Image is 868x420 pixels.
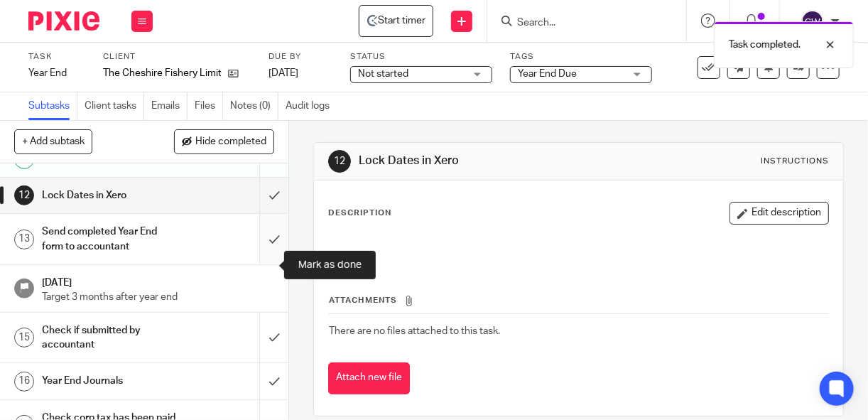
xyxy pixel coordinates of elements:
a: Subtasks [28,92,77,120]
a: The Cheshire Fishery Limited - Year End [359,5,433,37]
span: Not started [358,69,408,79]
span: Start timer [378,14,425,28]
span: There are no files attached to this task. [329,326,500,336]
span: Hide completed [195,136,266,148]
div: 15 [14,328,34,348]
p: Description [328,208,391,219]
label: Client [103,51,251,63]
h1: Check if submitted by accountant [42,320,178,356]
span: [DATE] [268,68,298,78]
img: Pixie [28,11,99,31]
span: Attachments [329,296,397,304]
div: Instructions [761,156,829,167]
a: Notes (0) [230,92,278,120]
label: Task [28,51,85,63]
h1: Lock Dates in Xero [359,154,609,168]
p: Target 3 months after year end [42,290,275,304]
h1: Send completed Year End form to accountant [42,221,178,257]
label: Status [350,51,492,63]
div: 13 [14,230,34,249]
img: svg%3E [801,10,824,33]
button: Hide completed [174,129,274,154]
div: Year End [28,66,85,80]
a: Client tasks [85,92,144,120]
a: Emails [151,92,188,120]
p: Task completed. [729,38,801,52]
button: Attach new file [328,362,410,394]
p: The Cheshire Fishery Limited [103,66,221,80]
div: 16 [14,372,34,392]
label: Due by [268,51,332,63]
a: Files [195,92,223,120]
button: Edit description [729,202,829,225]
a: Audit logs [286,92,337,120]
div: 12 [328,150,351,173]
span: Year End Due [518,69,577,79]
div: 12 [14,185,34,205]
button: + Add subtask [14,129,92,154]
h1: Lock Dates in Xero [42,185,178,206]
h1: [DATE] [42,272,275,290]
h1: Year End Journals [42,370,178,392]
